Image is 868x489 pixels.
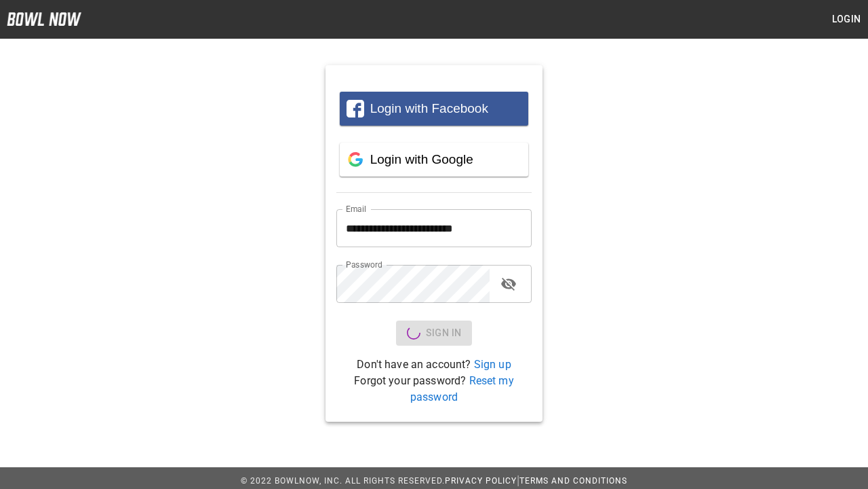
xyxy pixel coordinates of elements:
p: Forgot your password? [336,373,532,405]
span: © 2022 BowlNow, Inc. All Rights Reserved. [241,476,445,486]
span: Login with Google [370,152,473,166]
span: Login with Facebook [370,101,488,115]
img: logo [7,12,81,26]
a: Privacy Policy [445,476,517,486]
a: Reset my password [410,374,514,403]
button: toggle password visibility [495,270,522,297]
button: Login with Facebook [340,92,528,126]
button: Login [825,7,868,32]
p: Don't have an account? [336,357,532,373]
a: Terms and Conditions [519,476,627,486]
a: Sign up [474,358,511,371]
button: Login with Google [340,143,528,177]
